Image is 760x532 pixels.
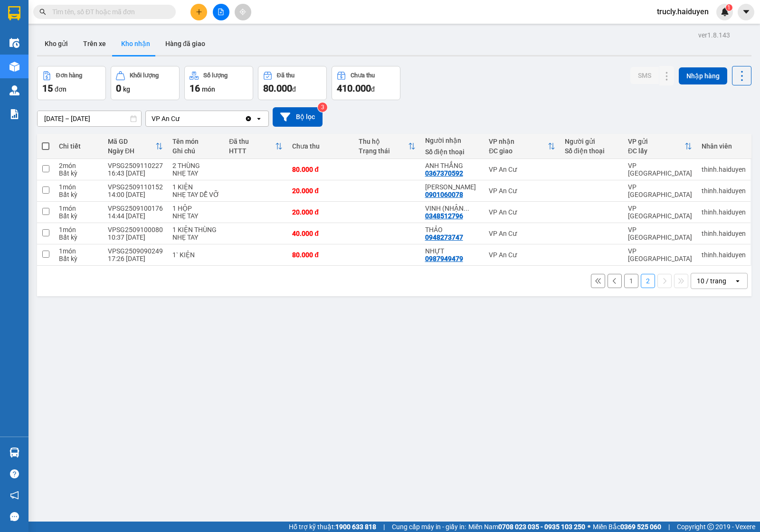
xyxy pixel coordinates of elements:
button: Khối lượng0kg [111,66,180,100]
button: Số lượng16món [184,66,253,100]
div: THÙY LINH [425,183,480,191]
div: Mã GD [108,138,155,145]
div: VP gửi [628,138,684,145]
span: Hỗ trợ kỹ thuật: [289,522,376,532]
button: SMS [630,67,659,84]
span: món [202,85,215,93]
span: 0 [116,83,121,94]
span: Cung cấp máy in - giấy in: [392,522,466,532]
div: 17:26 [DATE] [108,255,163,262]
div: 10:37 [DATE] [108,233,163,241]
div: Bất kỳ [59,233,98,241]
button: Hàng đã giao [158,32,213,55]
span: 16 [190,83,200,94]
button: 2 [641,274,655,288]
div: NHẸ TAY [172,233,219,241]
div: NHẸ TAY DỄ VỠ [172,191,219,198]
input: Selected VP An Cư. [180,114,181,123]
span: question-circle [10,469,19,478]
span: copyright [707,523,714,530]
div: 16:43 [DATE] [108,169,163,177]
div: Ngày ĐH [108,147,155,155]
div: 2 món [59,162,98,169]
sup: 1 [726,4,732,11]
div: 80.000 đ [292,251,349,259]
span: file-add [218,9,224,15]
div: 10 / trang [697,276,726,286]
div: Đã thu [229,138,275,145]
div: Số điện thoại [565,147,618,155]
div: VP [GEOGRAPHIC_DATA] [628,205,692,220]
button: Chưa thu410.000đ [332,66,400,100]
span: | [383,522,385,532]
div: 1 món [59,247,98,255]
div: VP An Cư [489,208,555,216]
div: VPSG2509100080 [108,226,163,233]
div: VP [GEOGRAPHIC_DATA] [628,162,692,177]
span: trucly.haiduyen [649,6,716,18]
span: 15 [42,83,53,94]
img: icon-new-feature [721,8,729,16]
div: VPSG2509100176 [108,205,163,212]
img: warehouse-icon [9,38,19,48]
sup: 3 [318,103,327,112]
div: Đã thu [277,72,294,79]
div: thinh.haiduyen [702,251,746,259]
div: VP An Cư [489,251,555,259]
span: ⚪️ [588,525,590,529]
div: Tên món [172,138,219,145]
th: Toggle SortBy [484,134,560,159]
span: Miền Bắc [593,522,661,532]
button: Bộ lọc [273,107,323,127]
button: Kho nhận [114,32,158,55]
div: THẢO [425,226,480,233]
div: VPSG2509110227 [108,162,163,169]
div: Người gửi [565,138,618,145]
div: 1 món [59,183,98,191]
img: logo-vxr [8,6,20,20]
button: file-add [213,4,229,20]
div: VPSG2509110152 [108,183,163,191]
img: solution-icon [9,109,19,119]
div: VP An Cư [489,230,555,237]
div: VP nhận [489,138,548,145]
button: caret-down [738,4,754,20]
div: Trạng thái [359,147,408,155]
button: Đã thu80.000đ [258,66,327,100]
div: 20.000 đ [292,187,349,195]
input: Tìm tên, số ĐT hoặc mã đơn [52,7,164,17]
div: Người nhận [425,137,480,144]
div: ANH THẮNG [425,162,480,169]
div: Thu hộ [359,138,408,145]
div: Nhân viên [702,142,746,150]
th: Toggle SortBy [354,134,420,159]
div: Số điện thoại [425,148,480,156]
div: 0987949479 [425,255,463,262]
div: VP An Cư [152,114,180,123]
span: search [39,9,46,15]
div: Bất kỳ [59,255,98,262]
div: Ghi chú [172,147,219,155]
div: Bất kỳ [59,191,98,198]
th: Toggle SortBy [623,134,697,159]
input: Select a date range. [38,111,141,126]
button: Đơn hàng15đơn [37,66,106,100]
div: 1 KIỆN [172,183,219,191]
div: ver 1.8.143 [698,30,730,40]
span: đơn [55,85,66,93]
span: caret-down [742,8,750,16]
span: kg [123,85,130,93]
span: 1 [727,4,731,11]
div: 0948273747 [425,233,463,241]
div: Số lượng [203,72,228,79]
strong: 0369 525 060 [620,523,661,531]
div: Chưa thu [292,142,349,150]
div: thinh.haiduyen [702,230,746,237]
div: Bất kỳ [59,169,98,177]
span: plus [196,9,202,15]
div: 1 món [59,226,98,233]
span: ... [464,205,469,212]
div: VPSG2509090249 [108,247,163,255]
div: 14:00 [DATE] [108,191,163,198]
span: message [10,512,19,521]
